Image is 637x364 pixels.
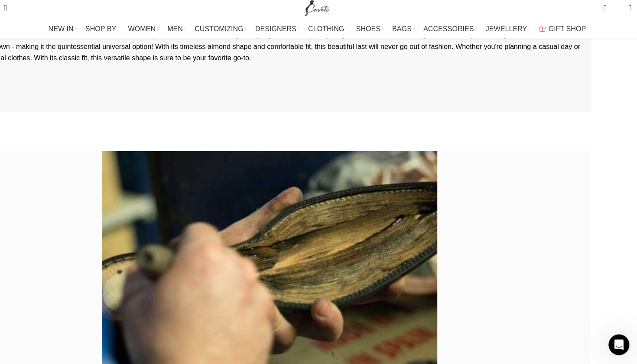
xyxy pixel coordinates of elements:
[170,23,188,40] a: MEN
[424,23,477,40] a: ACCESSORIES
[197,23,249,40] a: CUSTOMIZING
[309,27,345,36] span: CLOTHING
[539,29,545,34] img: GiftBag
[424,27,474,36] span: ACCESSORIES
[486,23,530,40] a: JEWELLERY
[304,6,333,14] a: Site logo
[2,23,635,40] div: Main navigation
[393,27,412,36] span: BAGS
[257,23,301,40] a: DESIGNERS
[598,2,610,19] a: 0
[486,27,527,36] span: JEWELLERY
[603,4,610,11] span: 0
[88,23,122,40] a: SHOP BY
[357,23,384,40] a: SHOES
[257,27,298,36] span: DESIGNERS
[309,23,348,40] a: CLOTHING
[170,27,185,36] span: MEN
[197,27,246,36] span: CUSTOMIZING
[88,27,119,36] span: SHOP BY
[393,23,415,40] a: BAGS
[2,2,11,19] a: Search
[539,23,585,40] a: GIFT SHOP
[52,23,80,40] a: NEW IN
[614,9,621,15] span: 0
[357,27,381,36] span: SHOES
[548,27,585,36] span: GIFT SHOP
[612,2,621,19] div: My Wishlist
[131,23,161,40] a: WOMEN
[608,335,628,355] iframe: Intercom live chat
[52,27,77,36] span: NEW IN
[131,27,158,36] span: WOMEN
